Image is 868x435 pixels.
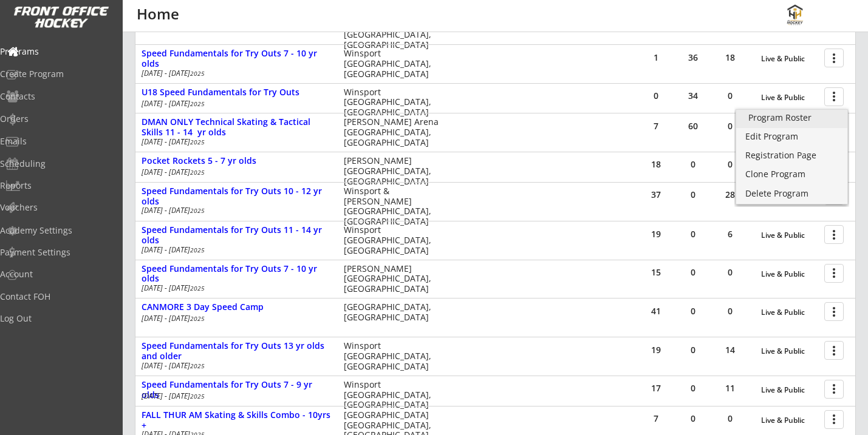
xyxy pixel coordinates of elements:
div: Live & Public [761,308,818,317]
div: 18 [712,53,748,62]
div: [DATE] - [DATE] [142,100,327,107]
button: more_vert [824,341,844,360]
a: Program Roster [736,110,847,128]
div: Speed Fundamentals for Try Outs 7 - 9 yr olds [142,380,331,400]
div: Program Roster [748,113,835,122]
div: 60 [675,122,711,130]
div: 19 [638,346,674,354]
div: 0 [675,346,711,354]
div: 41 [638,307,674,315]
div: Winsport [GEOGRAPHIC_DATA], [GEOGRAPHIC_DATA] [344,380,439,410]
div: [PERSON_NAME][GEOGRAPHIC_DATA], [GEOGRAPHIC_DATA] [344,156,439,186]
em: 2025 [190,168,205,177]
em: 2025 [190,362,205,370]
div: [PERSON_NAME] [GEOGRAPHIC_DATA], [GEOGRAPHIC_DATA] [344,264,439,294]
div: Speed Fundamentals for Try Outs 13 yr olds and older [142,341,331,362]
div: Live & Public [761,270,818,278]
em: 2025 [190,138,205,146]
button: more_vert [824,264,844,283]
div: 28 [712,191,748,199]
div: 18 [638,160,674,169]
div: [DATE] - [DATE] [142,393,327,400]
div: 37 [638,191,674,199]
div: 0 [712,268,748,277]
div: Winsport [GEOGRAPHIC_DATA], [GEOGRAPHIC_DATA] [344,87,439,118]
div: Live & Public [761,416,818,425]
div: 1 [638,53,674,62]
div: 19 [638,230,674,238]
div: Clone Program [745,170,838,178]
div: Registration Page [745,151,838,160]
div: [DATE] - [DATE] [142,285,327,292]
div: Speed Fundamentals for Try Outs 10 - 12 yr olds [142,186,331,207]
div: 0 [712,122,748,130]
div: Winsport [GEOGRAPHIC_DATA], [GEOGRAPHIC_DATA] [344,341,439,371]
div: 14 [712,346,748,354]
em: 2025 [190,99,205,108]
div: Live & Public [761,231,818,240]
a: Registration Page [736,147,847,166]
div: 0 [712,160,748,169]
div: [GEOGRAPHIC_DATA], [GEOGRAPHIC_DATA] [344,302,439,323]
div: [DATE] - [DATE] [142,362,327,369]
div: 0 [675,268,711,277]
div: Speed Fundamentals for Try Outs 7 - 10 yr olds [142,49,331,69]
div: Winsport [GEOGRAPHIC_DATA], [GEOGRAPHIC_DATA] [344,49,439,79]
div: FALL THUR AM Skating & Skills Combo - 10yrs + [142,410,331,431]
div: 11 [712,384,748,393]
div: 17 [638,384,674,393]
div: Live & Public [761,93,818,102]
a: Edit Program [736,129,847,147]
em: 2025 [190,246,205,254]
div: Speed Fundamentals for Try Outs 7 - 10 yr olds [142,264,331,285]
em: 2025 [190,284,205,292]
div: Winsport & [PERSON_NAME][GEOGRAPHIC_DATA], [GEOGRAPHIC_DATA] [344,186,439,227]
div: 34 [675,92,711,100]
em: 2025 [190,392,205,400]
div: 0 [675,160,711,169]
div: 0 [675,307,711,315]
div: 0 [712,307,748,315]
div: [DATE] - [DATE] [142,70,327,77]
div: 0 [712,92,748,100]
div: 0 [712,414,748,423]
div: 0 [675,384,711,393]
div: 15 [638,268,674,277]
div: [DATE] - [DATE] [142,169,327,176]
button: more_vert [824,49,844,67]
div: 0 [638,92,674,100]
div: DMAN ONLY Technical Skating & Tactical Skills 11 - 14 yr olds [142,117,331,138]
div: Pocket Rockets 5 - 7 yr olds [142,156,331,166]
div: [DATE] - [DATE] [142,246,327,254]
div: Live & Public [761,386,818,394]
button: more_vert [824,87,844,106]
button: more_vert [824,225,844,244]
em: 2025 [190,206,205,215]
div: 7 [638,122,674,130]
div: 6 [712,230,748,238]
div: U18 Speed Fundamentals for Try Outs [142,87,331,98]
div: [DATE] - [DATE] [142,315,327,322]
div: Delete Program [745,189,838,198]
div: [PERSON_NAME] Arena [GEOGRAPHIC_DATA], [GEOGRAPHIC_DATA] [344,117,439,147]
div: 36 [675,53,711,62]
button: more_vert [824,380,844,399]
div: Winsport [GEOGRAPHIC_DATA], [GEOGRAPHIC_DATA] [344,225,439,255]
div: 0 [675,230,711,238]
div: Speed Fundamentals for Try Outs 11 - 14 yr olds [142,225,331,246]
div: Edit Program [745,132,838,141]
div: 0 [675,191,711,199]
div: Live & Public [761,347,818,356]
button: more_vert [824,302,844,321]
em: 2025 [190,314,205,323]
div: 7 [638,414,674,423]
div: CANMORE 3 Day Speed Camp [142,302,331,312]
div: 0 [675,414,711,423]
div: Live & Public [761,55,818,63]
button: more_vert [824,410,844,429]
div: [DATE] - [DATE] [142,207,327,214]
div: [DATE] - [DATE] [142,138,327,146]
em: 2025 [190,69,205,78]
